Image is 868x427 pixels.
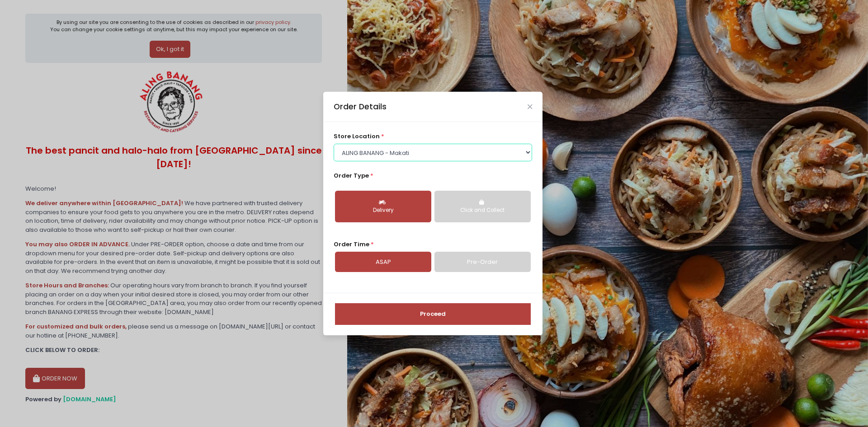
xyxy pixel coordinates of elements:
div: Delivery [341,206,425,215]
button: Proceed [335,303,531,325]
button: Close [528,104,532,109]
a: Pre-Order [434,252,531,272]
a: ASAP [335,252,431,272]
div: Order Details [334,101,387,113]
span: store location [334,132,380,141]
span: Order Time [334,240,369,249]
button: Click and Collect [434,191,531,222]
span: Order Type [334,171,369,180]
div: Click and Collect [441,206,524,215]
button: Delivery [335,191,431,222]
